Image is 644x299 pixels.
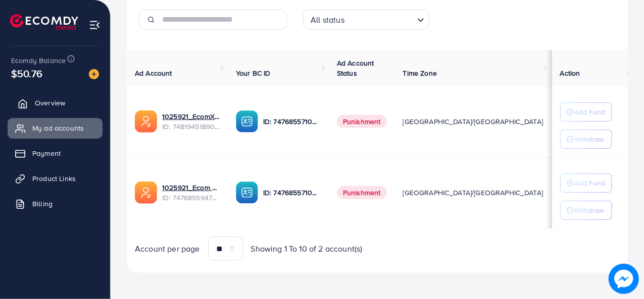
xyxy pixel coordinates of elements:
[8,118,103,138] a: My ad accounts
[135,182,157,204] img: ic-ads-acc.e4c84228.svg
[32,148,61,158] span: Payment
[348,11,413,27] input: Search for option
[263,115,321,128] p: ID: 7476855710303879169
[162,183,220,203] div: <span class='underline'>1025921_Ecom Edge_1740841194014</span></br>7476855947013488656
[251,243,363,255] span: Showing 1 To 10 of 2 account(s)
[560,201,612,220] button: Withdraw
[135,68,172,78] span: Ad Account
[135,110,157,133] img: ic-ads-acc.e4c84228.svg
[8,93,103,113] a: Overview
[560,68,580,78] span: Action
[403,116,543,127] span: [GEOGRAPHIC_DATA]/[GEOGRAPHIC_DATA]
[8,143,103,163] a: Payment
[162,122,220,132] span: ID: 7481945189062393873
[8,168,103,189] a: Product Links
[403,68,437,78] span: Time Zone
[309,13,346,27] span: All status
[10,14,78,30] img: logo
[575,204,604,216] p: Withdraw
[236,110,258,133] img: ic-ba-acc.ded83a64.svg
[337,186,387,199] span: Punishment
[162,111,220,122] a: 1025921_EcomXperts_1742026135919
[32,123,84,133] span: My ad accounts
[560,130,612,149] button: Withdraw
[575,133,604,145] p: Withdraw
[162,183,220,193] a: 1025921_Ecom Edge_1740841194014
[162,111,220,132] div: <span class='underline'>1025921_EcomXperts_1742026135919</span></br>7481945189062393873
[575,177,606,189] p: Add Fund
[303,10,429,30] div: Search for option
[32,173,76,184] span: Product Links
[560,173,612,193] button: Add Fund
[403,188,543,198] span: [GEOGRAPHIC_DATA]/[GEOGRAPHIC_DATA]
[11,55,66,66] span: Ecomdy Balance
[32,199,53,209] span: Billing
[236,68,271,78] span: Your BC ID
[609,264,639,294] img: image
[575,106,606,118] p: Add Fund
[162,193,220,203] span: ID: 7476855947013488656
[337,115,387,128] span: Punishment
[89,19,101,31] img: menu
[560,102,612,122] button: Add Fund
[11,66,42,81] span: $50.76
[89,69,99,79] img: image
[236,182,258,204] img: ic-ba-acc.ded83a64.svg
[135,243,200,255] span: Account per page
[337,58,374,78] span: Ad Account Status
[8,194,103,214] a: Billing
[35,98,65,108] span: Overview
[263,187,321,199] p: ID: 7476855710303879169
